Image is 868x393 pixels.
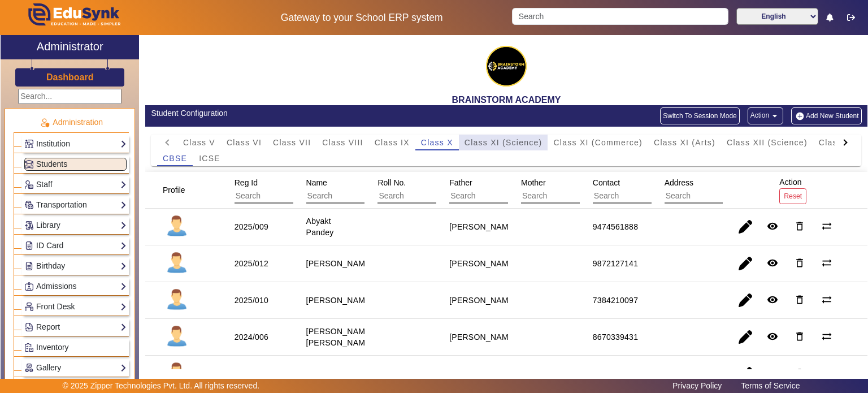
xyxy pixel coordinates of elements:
span: Reg Id [235,178,258,187]
input: Search [512,8,728,25]
mat-icon: delete_outline [794,368,805,379]
div: 2024/006 [235,331,268,343]
staff-with-status: [PERSON_NAME] [306,296,373,305]
img: profile.png [163,213,191,241]
div: 2025/010 [235,295,268,306]
span: Class XI (Arts) [654,139,715,146]
div: 9332674445 [593,368,638,379]
mat-icon: remove_red_eye [767,368,778,379]
mat-icon: delete_outline [794,294,805,305]
input: Search [449,189,550,204]
img: profile.png [163,323,191,351]
mat-icon: delete_outline [794,257,805,269]
input: Search [306,189,407,204]
img: add-new-student.png [794,111,806,121]
div: Mother [517,172,636,208]
div: Father [445,172,565,208]
staff-with-status: [PERSON_NAME] [306,259,373,268]
staff-with-status: [PERSON_NAME] [PERSON_NAME] [306,327,373,347]
span: Students [36,159,67,169]
div: 2025/012 [235,258,268,269]
div: Profile [159,180,199,200]
span: Profile [163,185,185,195]
mat-icon: remove_red_eye [767,221,778,232]
div: Roll No. [374,172,493,208]
mat-icon: sync_alt [821,331,832,342]
input: Search [235,189,336,204]
input: Search [665,189,766,204]
mat-icon: delete_outline [794,221,805,232]
mat-icon: sync_alt [821,221,832,232]
button: Reset [779,188,806,204]
h5: Gateway to your School ERP system [223,12,500,24]
span: Class XII (Science) [727,139,808,146]
img: Students.png [25,160,33,169]
img: 4dcf187e-2f27-4ade-b959-b2f9e772b784 [478,38,535,94]
img: profile.png [163,286,191,314]
mat-icon: arrow_drop_down [769,110,780,122]
staff-with-status: [PERSON_NAME] [306,369,373,378]
div: [PERSON_NAME] [449,258,516,269]
span: Class IX [375,139,410,146]
button: Add New Student [791,107,861,124]
span: Class X [421,139,453,146]
img: profile.png [163,360,191,388]
span: Name [306,178,327,187]
a: Dashboard [46,71,94,83]
input: Search [521,189,622,204]
div: Contact [589,172,708,208]
a: Privacy Policy [667,378,727,393]
span: Father [449,178,472,187]
input: Search [593,189,694,204]
div: [PERSON_NAME] [449,221,516,232]
a: Students [24,158,127,171]
mat-icon: sync_alt [821,368,832,379]
div: 7384210097 [593,295,638,306]
span: ICSE [199,154,220,162]
span: Class VIII [322,139,363,146]
h3: Dashboard [46,72,94,83]
div: 8670339431 [593,331,638,343]
span: Class VI [227,139,262,146]
img: Inventory.png [25,343,33,352]
div: Reg Id [231,172,350,208]
span: Class VII [273,139,311,146]
div: 9474561888 [593,221,638,232]
div: 2025/011 [235,368,268,379]
mat-icon: remove_red_eye [767,294,778,305]
input: Search [377,189,479,204]
span: CBSE [163,154,187,162]
input: Search... [18,89,121,104]
img: profile.png [163,249,191,278]
img: Administration.png [40,118,50,128]
div: [PERSON_NAME] [449,368,516,379]
div: [PERSON_NAME] [449,331,516,343]
staff-with-status: Abyakt Pandey [306,217,334,237]
div: Student Configuration [151,107,500,119]
a: Administrator [1,35,139,59]
mat-icon: sync_alt [821,294,832,305]
h2: Administrator [37,40,103,53]
mat-icon: remove_red_eye [767,257,778,269]
span: Roll No. [377,178,406,187]
div: [PERSON_NAME] [449,295,516,306]
mat-icon: sync_alt [821,257,832,269]
p: © 2025 Zipper Technologies Pvt. Ltd. All rights reserved. [63,380,260,392]
p: Administration [14,116,129,128]
button: Action [748,107,783,124]
div: Name [302,172,422,208]
span: Class V [183,139,215,146]
a: Inventory [24,341,127,354]
a: Terms of Service [735,378,805,393]
span: Class XI (Commerce) [553,139,643,146]
div: Address [661,172,780,208]
span: Class XI (Science) [465,139,542,146]
span: Contact [593,178,620,187]
div: Action [775,172,810,208]
span: Mother [521,178,546,187]
mat-icon: delete_outline [794,331,805,342]
span: Address [665,178,693,187]
button: Switch To Session Mode [660,107,740,124]
div: 2025/009 [235,221,268,232]
span: Inventory [36,343,69,352]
